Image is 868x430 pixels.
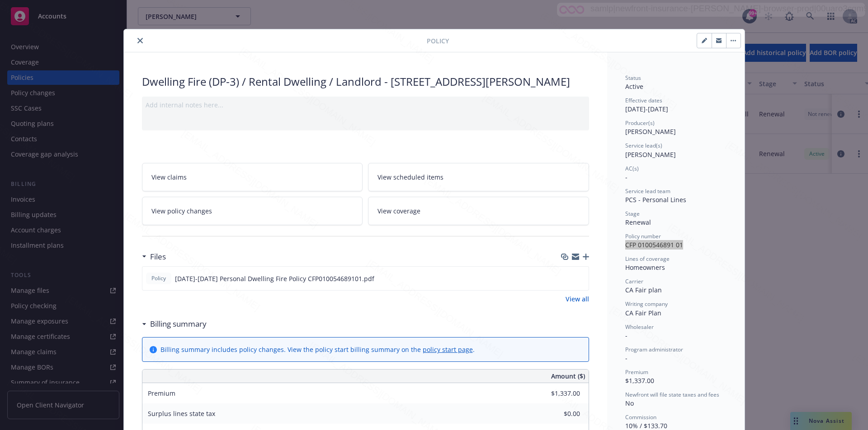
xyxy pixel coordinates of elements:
[423,345,473,354] a: policy start page
[377,206,420,216] span: View coverage
[527,387,585,400] input: 0.00
[148,389,175,398] span: Premium
[142,197,363,225] a: View policy changes
[150,274,168,282] span: Policy
[625,421,667,430] span: 10% / $133.70
[625,376,654,385] span: $1,337.00
[625,142,662,149] span: Service lead(s)
[625,187,670,195] span: Service lead team
[625,300,668,308] span: Writing company
[151,206,212,216] span: View policy changes
[562,274,570,283] button: download file
[148,409,215,418] span: Surplus lines state tax
[150,318,207,330] h3: Billing summary
[368,163,589,191] a: View scheduled items
[625,195,686,204] span: PCS - Personal Lines
[625,127,676,136] span: [PERSON_NAME]
[142,74,589,89] div: Dwelling Fire (DP-3) / Rental Dwelling / Landlord - [STREET_ADDRESS][PERSON_NAME]
[527,407,585,421] input: 0.00
[160,345,475,354] div: Billing summary includes policy changes. View the policy start billing summary on the .
[625,277,643,285] span: Carrier
[625,97,662,104] span: Effective dates
[625,210,640,217] span: Stage
[625,346,683,353] span: Program administrator
[625,165,639,172] span: AC(s)
[625,255,670,263] span: Lines of coverage
[625,391,719,398] span: Newfront will file state taxes and fees
[625,263,726,272] div: Homeowners
[566,294,589,304] a: View all
[146,100,585,110] div: Add internal notes here...
[625,119,655,127] span: Producer(s)
[142,318,207,330] div: Billing summary
[625,368,648,376] span: Premium
[551,371,585,381] span: Amount ($)
[625,218,651,227] span: Renewal
[377,172,443,182] span: View scheduled items
[625,354,627,362] span: -
[625,97,726,114] div: [DATE] - [DATE]
[625,173,627,181] span: -
[625,399,634,407] span: No
[625,286,662,294] span: CA Fair plan
[150,251,166,263] h3: Files
[577,274,585,283] button: preview file
[427,36,449,46] span: Policy
[175,274,374,283] span: [DATE]-[DATE] Personal Dwelling Fire Policy CFP010054689101.pdf
[142,163,363,191] a: View claims
[625,150,676,159] span: [PERSON_NAME]
[625,413,656,421] span: Commission
[625,323,654,331] span: Wholesaler
[625,74,641,82] span: Status
[625,240,683,249] span: CFP 0100546891 01
[151,172,187,182] span: View claims
[625,82,643,91] span: Active
[142,251,166,263] div: Files
[625,331,627,340] span: -
[625,232,661,240] span: Policy number
[625,309,661,317] span: CA Fair Plan
[135,35,146,46] button: close
[368,197,589,225] a: View coverage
